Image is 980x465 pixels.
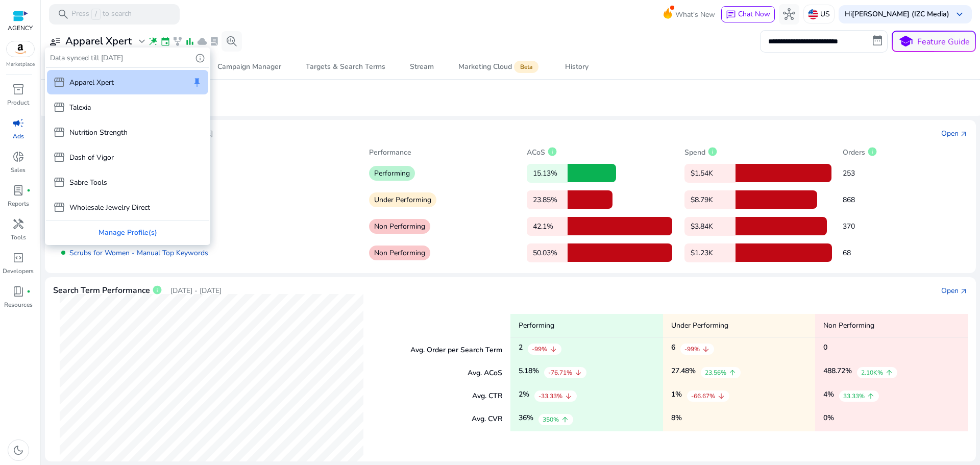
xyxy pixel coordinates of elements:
[53,76,65,88] span: storefront
[53,201,65,213] span: storefront
[53,101,65,113] span: storefront
[69,177,107,188] p: Sabre Tools
[53,176,65,188] span: storefront
[53,126,65,138] span: storefront
[69,102,91,113] p: Talexia
[46,221,209,244] div: Manage Profile(s)
[69,127,128,138] p: Nutrition Strength
[195,53,205,63] span: info
[192,77,202,87] span: keep
[69,152,114,163] p: Dash of Vigor
[53,151,65,163] span: storefront
[69,202,150,213] p: Wholesale Jewelry Direct
[50,53,123,63] p: Data synced till [DATE]
[69,77,114,88] p: Apparel Xpert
